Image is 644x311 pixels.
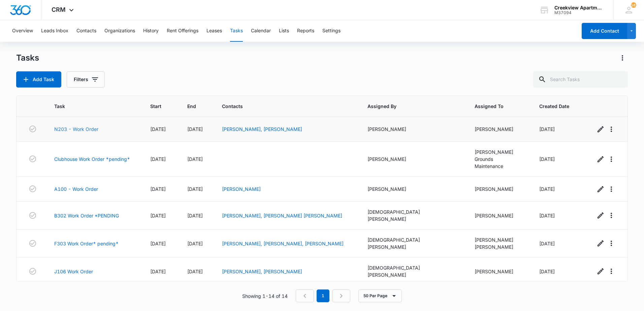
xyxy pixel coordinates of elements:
span: [DATE] [150,186,166,192]
nav: Pagination [296,289,350,302]
span: [DATE] [150,126,166,132]
a: Clubhouse Work Order *pending* [54,155,130,163]
p: Showing 1-14 of 14 [242,292,288,300]
button: Lists [279,20,289,42]
span: [DATE] [187,186,203,192]
span: [DATE] [539,241,555,246]
button: Reports [297,20,314,42]
span: Task [54,103,124,110]
span: Start [150,103,161,110]
span: [DATE] [187,269,203,274]
button: Overview [12,20,33,42]
a: [PERSON_NAME], [PERSON_NAME] [PERSON_NAME] [222,213,342,218]
span: [DATE] [150,269,166,274]
a: N203 - Work Order [54,126,98,133]
span: [DATE] [539,269,555,274]
div: [DEMOGRAPHIC_DATA][PERSON_NAME] [367,208,458,222]
div: [PERSON_NAME] [475,185,523,193]
button: Settings [322,20,341,42]
div: [PERSON_NAME] [367,155,458,163]
a: A100 - Work Order [54,185,98,193]
button: Tasks [230,20,243,42]
span: [DATE] [539,186,555,192]
div: account name [554,5,604,10]
span: 182 [631,2,636,8]
a: [PERSON_NAME] [222,186,261,192]
span: [DATE] [539,213,555,218]
a: [PERSON_NAME], [PERSON_NAME] [222,269,302,274]
button: History [143,20,159,42]
button: Leads Inbox [41,20,68,42]
span: Assigned To [475,103,513,110]
h1: Tasks [16,53,39,63]
input: Search Tasks [533,71,628,88]
span: [DATE] [187,156,203,162]
button: Contacts [76,20,96,42]
span: [DATE] [539,126,555,132]
button: Leases [206,20,222,42]
button: Add Contact [582,23,627,39]
span: Assigned By [367,103,449,110]
div: [PERSON_NAME] [475,212,523,219]
button: Filters [67,71,105,88]
span: [DATE] [150,241,166,246]
button: Calendar [251,20,271,42]
a: F303 Work Order* pending* [54,240,119,247]
a: B302 Work Order *PENDING [54,212,119,219]
em: 1 [317,289,329,302]
div: Grounds Maintenance [475,155,523,170]
button: Add Task [16,71,61,88]
span: [DATE] [150,156,166,162]
div: [PERSON_NAME] [475,236,523,243]
button: Organizations [104,20,135,42]
div: [PERSON_NAME] [475,268,523,275]
div: [PERSON_NAME] [475,126,523,133]
div: notifications count [631,2,636,8]
span: [DATE] [187,213,203,218]
span: Contacts [222,103,342,110]
div: [PERSON_NAME] [475,243,523,250]
div: [PERSON_NAME] [367,185,458,193]
span: [DATE] [539,156,555,162]
div: [DEMOGRAPHIC_DATA][PERSON_NAME] [367,264,458,278]
span: CRM [52,6,66,13]
a: [PERSON_NAME], [PERSON_NAME], [PERSON_NAME] [222,241,344,246]
div: [PERSON_NAME] [475,148,523,155]
a: [PERSON_NAME], [PERSON_NAME] [222,126,302,132]
button: Rent Offerings [167,20,198,42]
span: Created Date [539,103,569,110]
div: [DEMOGRAPHIC_DATA][PERSON_NAME] [367,236,458,250]
div: account id [554,10,604,15]
button: 50 Per Page [358,289,402,302]
button: Actions [617,53,628,63]
span: End [187,103,196,110]
div: [PERSON_NAME] [367,126,458,133]
span: [DATE] [187,241,203,246]
a: J106 Work Order [54,268,93,275]
span: [DATE] [187,126,203,132]
span: [DATE] [150,213,166,218]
